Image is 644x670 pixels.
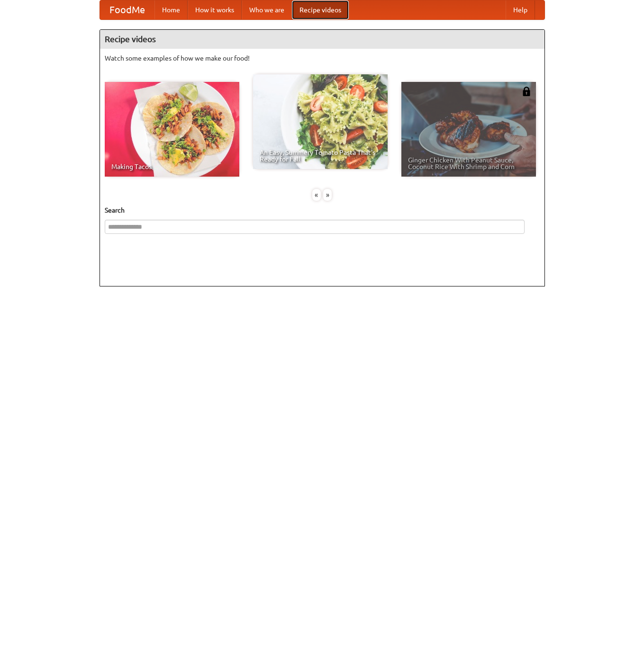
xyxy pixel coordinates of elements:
a: An Easy, Summery Tomato Pasta That's Ready for Fall [253,74,388,169]
a: Who we are [242,0,292,19]
p: Watch some examples of how we make our food! [105,54,540,63]
a: FoodMe [100,0,154,19]
div: « [312,189,321,201]
div: » [323,189,332,201]
h4: Recipe videos [100,30,544,49]
a: Home [154,0,188,19]
a: Recipe videos [292,0,349,19]
span: An Easy, Summery Tomato Pasta That's Ready for Fall [260,149,381,162]
span: Making Tacos [111,163,233,170]
img: 483408.png [522,87,531,96]
h5: Search [105,205,540,215]
a: Making Tacos [105,82,239,177]
a: How it works [188,0,242,19]
a: Help [506,0,535,19]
